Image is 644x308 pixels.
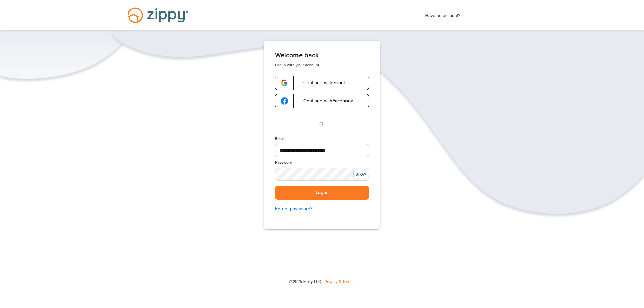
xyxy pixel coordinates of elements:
span: Continue with Facebook [296,99,353,103]
a: google-logoContinue withGoogle [275,76,369,90]
h1: Welcome back [275,51,369,60]
button: Log in [275,186,369,200]
span: Continue with Google [296,80,348,85]
img: google-logo [281,79,288,87]
label: Password [275,160,292,165]
input: Password [275,168,369,181]
img: google-logo [281,97,288,105]
div: SHOW [353,171,368,178]
span: © 2025 Floify LLC [289,279,321,284]
span: Have an account? [425,8,461,19]
label: Email [275,136,285,142]
a: Privacy & Terms [324,279,353,284]
a: Forgot password? [275,205,369,213]
p: Log in with your account. [275,62,369,68]
a: google-logoContinue withFacebook [275,94,369,108]
p: Or [319,120,325,128]
input: Email [275,144,369,157]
